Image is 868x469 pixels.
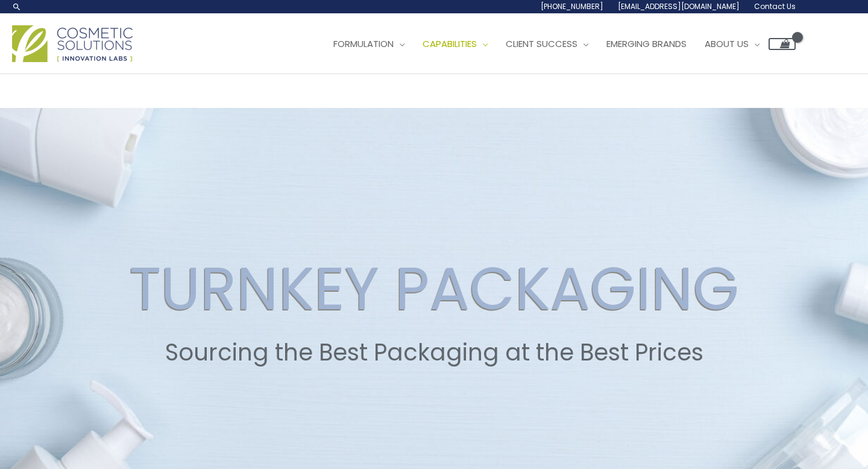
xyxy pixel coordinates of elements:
a: Emerging Brands [597,26,696,62]
a: Search icon link [12,2,22,11]
span: [EMAIL_ADDRESS][DOMAIN_NAME] [618,1,740,11]
a: Capabilities [414,26,497,62]
span: Contact Us [754,1,796,11]
a: Client Success [497,26,597,62]
span: About Us [705,37,749,50]
span: Client Success [506,37,577,50]
span: Formulation [333,37,394,50]
a: Formulation [324,26,414,62]
span: [PHONE_NUMBER] [541,1,603,11]
span: Capabilities [423,37,477,50]
img: Cosmetic Solutions Logo [12,25,133,62]
h2: Sourcing the Best Packaging at the Best Prices [11,339,857,367]
span: Emerging Brands [606,37,687,50]
nav: Site Navigation [315,26,796,62]
h2: TURNKEY PACKAGING [11,253,857,324]
a: About Us [696,26,769,62]
a: View Shopping Cart, empty [769,38,796,50]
